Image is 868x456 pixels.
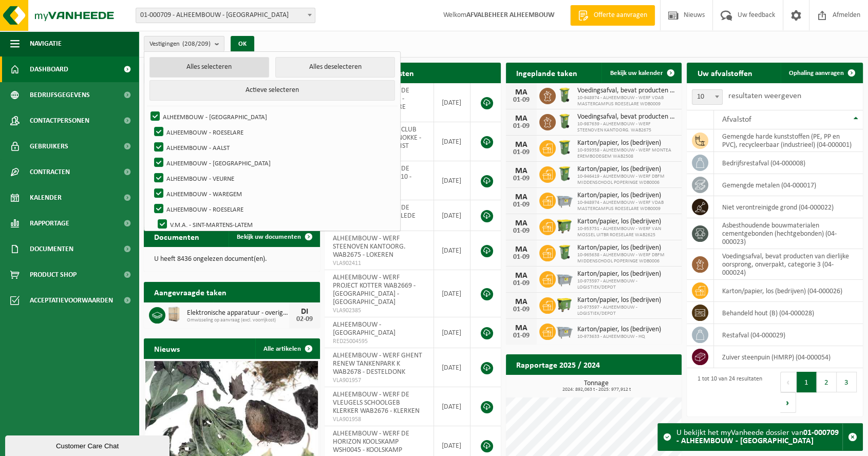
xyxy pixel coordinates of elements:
[780,392,796,413] button: Next
[714,324,863,346] td: restafval (04-000029)
[692,90,722,104] span: 10
[837,372,857,392] button: 3
[5,433,172,456] iframe: chat widget
[511,272,532,280] div: MA
[332,415,425,424] span: VLA901958
[728,92,801,100] label: resultaten weergeven
[434,387,470,426] td: [DATE]
[714,129,863,152] td: gemengde harde kunststoffen (PE, PP en PVC), recycleerbaar (industrieel) (04-000001)
[577,226,677,238] span: 10-953751 - ALHEEMBOUW - WERF VAN MOSSEL UITBR ROESELARE WAB2625
[714,302,863,324] td: behandeld hout (B) (04-000028)
[797,372,817,392] button: 1
[136,8,315,23] span: 01-000709 - ALHEEMBOUW - OOSTNIEUWKERKE
[332,307,425,315] span: VLA902385
[434,348,470,387] td: [DATE]
[506,354,610,374] h2: Rapportage 2025 / 2024
[577,270,677,278] span: Karton/papier, los (bedrijven)
[577,296,677,305] span: Karton/papier, los (bedrijven)
[610,70,663,77] span: Bekijk uw kalender
[152,201,394,217] label: ALHEEMBOUW - ROESELARE
[556,165,573,182] img: WB-0240-HPE-GN-50
[332,391,419,415] span: ALHEEMBOUW - WERF DE VLEUGELS SCHOOLGEB KLERKER WAB2676 - KLERKEN
[332,274,415,306] span: ALHEEMBOUW - WERF PROJECT KOTTER WAB2669 - [GEOGRAPHIC_DATA] - [GEOGRAPHIC_DATA]
[149,57,269,78] button: Alles selecteren
[556,296,573,313] img: WB-1100-HPE-GN-50
[30,288,113,313] span: Acceptatievoorwaarden
[294,316,315,323] div: 02-09
[332,337,425,346] span: RED25004595
[229,226,319,247] a: Bekijk uw documenten
[714,152,863,174] td: bedrijfsrestafval (04-000008)
[332,235,405,259] span: ALHEEMBOUW - WERF STEENOVEN KANTOORG. WAB2675 - LOKEREN
[556,112,573,130] img: WB-0140-HPE-GN-50
[577,192,677,200] span: Karton/papier, los (bedrijven)
[577,139,677,147] span: Karton/papier, los (bedrijven)
[154,256,310,263] p: U heeft 8436 ongelezen document(en).
[434,270,470,317] td: [DATE]
[144,36,224,51] button: Vestigingen(208/209)
[152,140,394,155] label: ALHEEMBOUW - AALST
[556,270,573,287] img: WB-2500-GAL-GY-01
[255,338,319,359] a: Alle artikelen
[577,326,661,334] span: Karton/papier, los (bedrijven)
[30,31,62,56] span: Navigatie
[714,249,863,280] td: voedingsafval, bevat producten van dierlijke oorsprong, onverpakt, categorie 3 (04-000024)
[30,82,90,108] span: Bedrijfsgegevens
[511,97,532,104] div: 01-09
[511,254,532,261] div: 01-09
[591,10,650,21] span: Offerte aanvragen
[511,123,532,130] div: 01-09
[187,317,289,324] span: Omwisseling op aanvraag (excl. voorrijkost)
[30,134,68,159] span: Gebruikers
[506,63,588,83] h2: Ingeplande taken
[577,147,677,160] span: 10-939358 - ALHEEMBOUW - WERF MONTEA EREMBODEGEM WAB2508
[692,89,723,105] span: 10
[577,200,677,212] span: 10-948974 - ALHEEMBOUW - WERF VDAB MASTERCAMPUS ROESELARE WDB0009
[30,211,69,236] span: Rapportage
[780,372,797,392] button: Previous
[156,217,394,232] label: V.M.A. - SINT-MARTENS-LATEM
[332,430,409,454] span: ALHEEMBOUW - WERF DE HORIZON KOOLSKAMP WSH0045 - KOOLSKAMP
[714,218,863,249] td: asbesthoudende bouwmaterialen cementgebonden (hechtgebonden) (04-000023)
[511,380,682,392] h3: Tonnage
[577,305,677,317] span: 10-973597 - ALHEEMBOUW - LOGISTIEK/DEPOT
[434,317,470,348] td: [DATE]
[511,219,532,227] div: MA
[332,259,425,268] span: VLA902411
[332,376,425,385] span: VLA901957
[577,95,677,107] span: 10-948974 - ALHEEMBOUW - WERF VDAB MASTERCAMPUS ROESELARE WDB0009
[136,8,315,23] span: 01-000709 - ALHEEMBOUW - OOSTNIEUWKERKE
[781,63,862,83] a: Ophaling aanvragen
[434,231,470,270] td: [DATE]
[676,424,842,450] div: U bekijkt het myVanheede dossier van
[144,226,210,246] h2: Documenten
[605,374,681,395] a: Bekijk rapportage
[511,141,532,149] div: MA
[577,87,677,95] span: Voedingsafval, bevat producten van dierlijke oorsprong, onverpakt, categorie 3
[187,309,289,317] span: Elektronische apparatuur - overige (ove)
[577,113,677,121] span: Voedingsafval, bevat producten van dierlijke oorsprong, onverpakt, categorie 3
[714,346,863,368] td: zuiver steenpuin (HMRP) (04-000054)
[434,122,470,161] td: [DATE]
[165,306,183,323] img: PB-WB-1440-WDN-00-00
[511,298,532,306] div: MA
[182,41,211,47] count: (208/209)
[148,109,394,124] label: ALHEEMBOUW - [GEOGRAPHIC_DATA]
[789,70,844,77] span: Ophaling aanvragen
[676,429,839,445] strong: 01-000709 - ALHEEMBOUW - [GEOGRAPHIC_DATA]
[332,352,422,376] span: ALHEEMBOUW - WERF GHENT RENEW TANKENPARK K WAB2678 - DESTELDONK
[30,159,70,185] span: Contracten
[30,236,73,262] span: Documenten
[577,174,677,186] span: 10-946419 - ALHEEMBOUW - WERF DBFM MIDDENSCHOOL POPERINGE WDB0006
[434,83,470,122] td: [DATE]
[152,170,394,186] label: ALHEEMBOUW - VEURNE
[577,165,677,174] span: Karton/papier, los (bedrijven)
[30,262,77,288] span: Product Shop
[511,324,532,332] div: MA
[556,86,573,104] img: WB-0140-HPE-GN-50
[570,5,655,26] a: Offerte aanvragen
[30,185,62,211] span: Kalender
[577,334,661,340] span: 10-973633 - ALHEEMBOUW - HQ
[714,280,863,302] td: karton/papier, los (bedrijven) (04-000026)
